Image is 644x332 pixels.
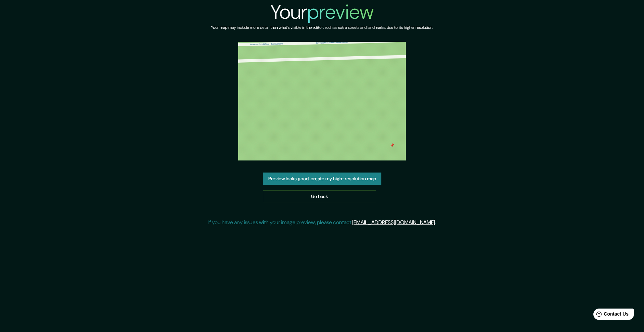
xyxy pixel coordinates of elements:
[238,42,406,160] img: created-map-preview
[211,24,433,31] h6: Your map may include more detail than what's visible in the editor, such as extra streets and lan...
[263,190,376,203] a: Go back
[208,218,436,226] p: If you have any issues with your image preview, please contact .
[263,173,381,185] button: Preview looks good, create my high-resolution map
[352,219,435,226] a: [EMAIL_ADDRESS][DOMAIN_NAME]
[584,306,637,325] iframe: Help widget launcher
